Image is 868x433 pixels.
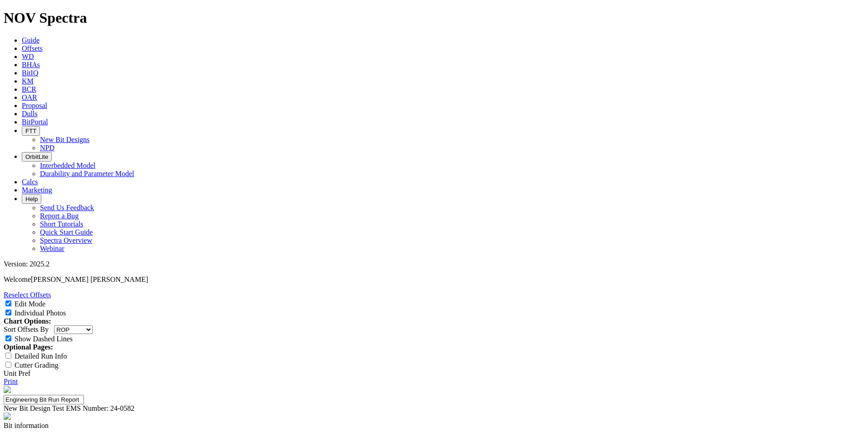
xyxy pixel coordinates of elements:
[40,228,93,236] a: Quick Start Guide
[22,118,48,126] a: BitPortal
[15,361,58,369] label: Cutter Grading
[4,386,11,393] img: NOV_WT_RH_Logo_Vert_RGB_F.d63d51a4.png
[22,110,38,118] a: Dulls
[40,204,94,212] a: Send Us Feedback
[4,343,53,351] strong: Optional Pages:
[22,186,52,194] a: Marketing
[40,136,89,143] a: New Bit Designs
[15,300,45,308] label: Edit Mode
[4,395,84,404] input: Click to edit report title
[40,212,79,220] a: Report a Bug
[15,352,67,360] label: Detailed Run Info
[40,162,95,169] a: Interbedded Model
[22,102,47,109] a: Proposal
[25,153,48,160] span: OrbitLite
[4,276,864,284] p: Welcome
[22,93,37,101] a: OAR
[40,144,54,152] a: NPD
[40,220,84,228] a: Short Tutorials
[15,309,66,317] label: Individual Photos
[22,126,40,136] button: FTT
[15,335,73,343] label: Show Dashed Lines
[22,77,34,85] a: KM
[4,317,51,325] strong: Chart Options:
[40,170,134,177] a: Durability and Parameter Model
[4,291,51,299] a: Reselect Offsets
[4,404,864,413] div: New Bit Design Test EMS Number: 24-0582
[22,53,34,60] a: WD
[22,69,38,77] a: BitIQ
[40,236,92,244] a: Spectra Overview
[4,378,18,385] a: Print
[4,325,49,333] label: Sort Offsets By
[22,152,52,162] button: OrbitLite
[25,128,36,134] span: FTT
[22,61,40,69] a: BHAs
[4,422,864,430] div: Bit information
[31,276,148,283] span: [PERSON_NAME] [PERSON_NAME]
[4,413,11,420] img: spectra-logo.8771a380.png
[40,245,64,252] a: Webinar
[22,36,39,44] a: Guide
[4,386,864,422] report-header: 'Engineering Bit Run Report'
[22,85,36,93] a: BCR
[4,10,864,26] h1: NOV Spectra
[22,194,41,204] button: Help
[25,196,38,202] span: Help
[22,178,38,186] a: Calcs
[4,260,864,268] div: Version: 2025.2
[22,44,43,52] a: Offsets
[4,369,30,377] a: Unit Pref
